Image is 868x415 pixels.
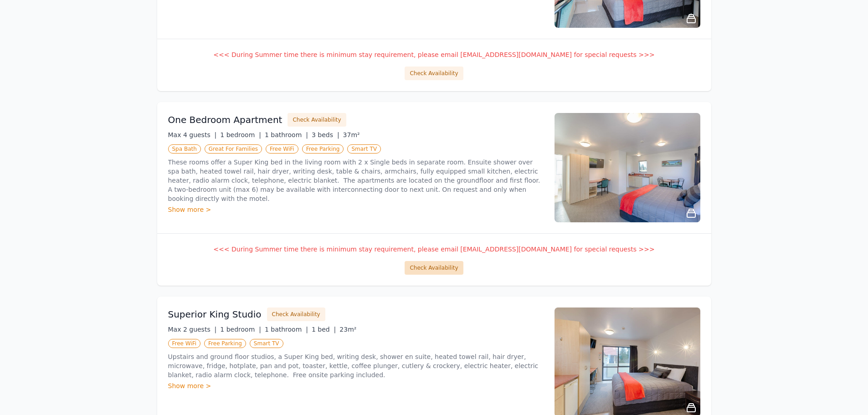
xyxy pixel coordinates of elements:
[168,50,700,59] p: <<< During Summer time there is minimum stay requirement, please email [EMAIL_ADDRESS][DOMAIN_NAM...
[302,144,344,154] span: Free Parking
[343,131,360,138] span: 37m²
[168,158,544,203] p: These rooms offer a Super King bed in the living room with 2 x Single beds in separate room. Ensu...
[265,326,308,333] span: 1 bathroom |
[168,308,262,321] h3: Superior King Studio
[265,131,308,138] span: 1 bathroom |
[168,326,217,333] span: Max 2 guests |
[168,245,700,254] p: <<< During Summer time there is minimum stay requirement, please email [EMAIL_ADDRESS][DOMAIN_NAM...
[204,339,246,348] span: Free Parking
[205,144,262,154] span: Great For Families
[168,381,544,390] div: Show more >
[168,205,544,214] div: Show more >
[312,326,336,333] span: 1 bed |
[339,326,356,333] span: 23m²
[405,67,463,80] button: Check Availability
[220,326,261,333] span: 1 bedroom |
[168,339,201,348] span: Free WiFi
[312,131,339,138] span: 3 beds |
[405,261,463,275] button: Check Availability
[267,307,325,321] button: Check Availability
[250,339,283,348] span: Smart TV
[266,144,298,154] span: Free WiFi
[168,113,282,126] h3: One Bedroom Apartment
[168,131,217,138] span: Max 4 guests |
[168,352,544,379] p: Upstairs and ground floor studios, a Super King bed, writing desk, shower en suite, heated towel ...
[168,144,201,154] span: Spa Bath
[347,144,381,154] span: Smart TV
[288,113,346,127] button: Check Availability
[220,131,261,138] span: 1 bedroom |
